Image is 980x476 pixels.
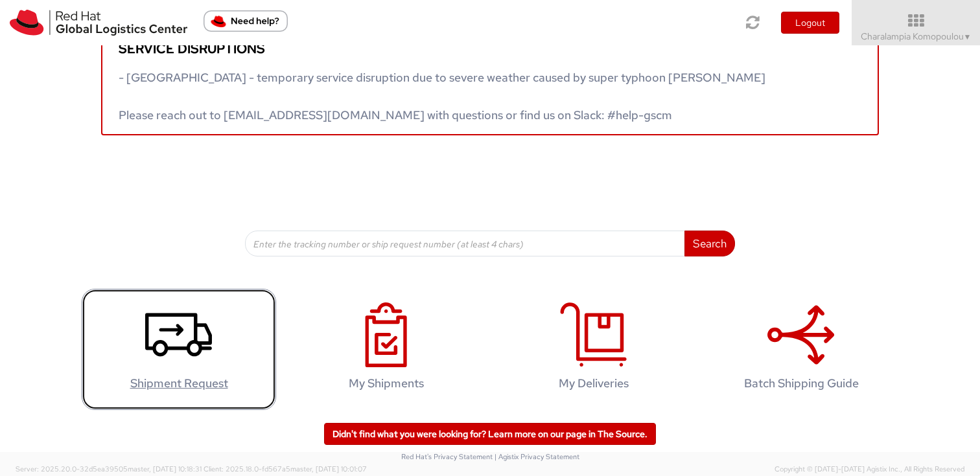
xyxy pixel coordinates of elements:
[289,289,484,410] a: My Shipments
[775,464,964,475] span: Copyright © [DATE]-[DATE] Agistix Inc., All Rights Reserved
[101,30,879,135] a: Service disruptions - [GEOGRAPHIC_DATA] - temporary service disruption due to severe weather caus...
[204,464,367,473] span: Client: 2025.18.0-fd567a5
[95,377,262,390] h4: Shipment Request
[684,231,735,256] button: Search
[495,452,579,461] a: | Agistix Privacy Statement
[303,377,470,390] h4: My Shipments
[510,377,677,390] h4: My Deliveries
[119,41,861,56] h5: Service disruptions
[204,10,288,32] button: Need help?
[119,70,765,122] span: - [GEOGRAPHIC_DATA] - temporary service disruption due to severe weather caused by super typhoon ...
[82,289,276,410] a: Shipment Request
[496,289,691,410] a: My Deliveries
[324,423,656,445] a: Didn't find what you were looking for? Learn more on our page in The Source.
[717,377,885,390] h4: Batch Shipping Guide
[781,12,839,34] button: Logout
[290,464,367,473] span: master, [DATE] 10:01:07
[128,464,202,473] span: master, [DATE] 10:18:31
[401,452,493,461] a: Red Hat's Privacy Statement
[704,289,898,410] a: Batch Shipping Guide
[245,231,685,256] input: Enter the tracking number or ship request number (at least 4 chars)
[10,10,187,36] img: rh-logistics-00dfa346123c4ec078e1.svg
[964,32,972,42] span: ▼
[861,30,972,42] span: Charalampia Komopoulou
[16,464,202,473] span: Server: 2025.20.0-32d5ea39505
